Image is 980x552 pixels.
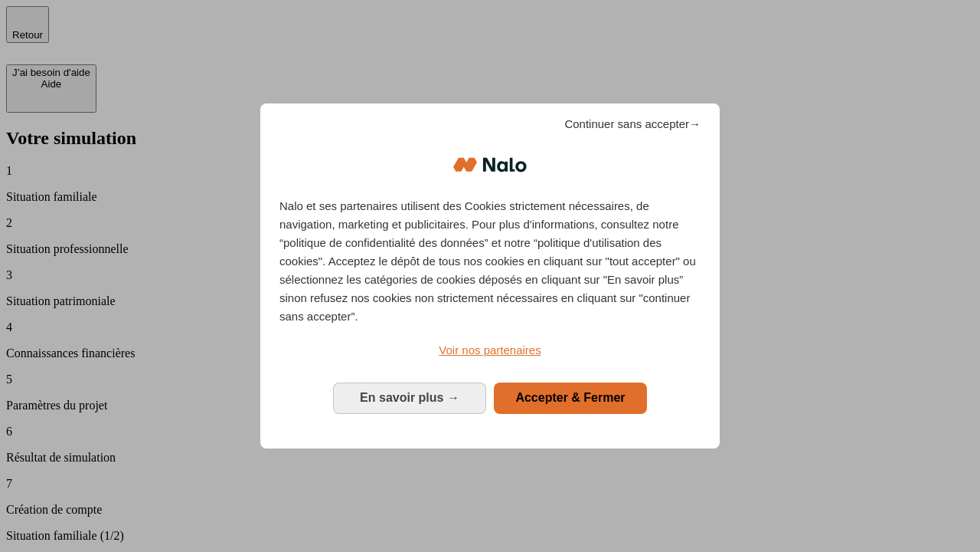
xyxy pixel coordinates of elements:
span: Continuer sans accepter→ [564,115,701,133]
div: Bienvenue chez Nalo Gestion du consentement [260,103,720,448]
a: Voir nos partenaires [279,341,701,360]
span: Voir nos partenaires [439,343,541,356]
span: En savoir plus → [360,391,459,404]
button: En savoir plus: Configurer vos consentements [333,383,486,413]
button: Accepter & Fermer: Accepter notre traitement des données et fermer [494,383,647,413]
span: Accepter & Fermer [515,391,625,404]
img: Logo [453,142,527,188]
p: Nalo et ses partenaires utilisent des Cookies strictement nécessaires, de navigation, marketing e... [279,197,701,326]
